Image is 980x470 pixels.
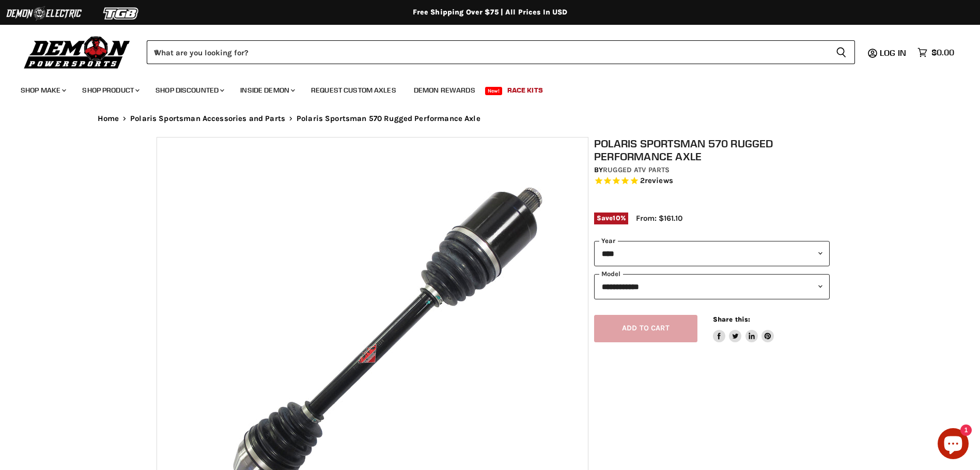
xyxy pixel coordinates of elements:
span: 10 [613,214,620,222]
span: Rated 5.0 out of 5 stars 2 reviews [594,176,830,187]
a: Log in [875,48,912,57]
input: When autocomplete results are available use up and down arrows to review and enter to select [147,40,828,64]
aside: Share this: [713,315,774,342]
form: Product [147,40,855,64]
a: Shop Product [74,80,146,101]
a: Shop Make [13,80,72,101]
ul: Main menu [13,75,952,101]
a: Race Kits [500,80,551,101]
a: Home [98,114,119,123]
a: Polaris Sportsman Accessories and Parts [130,114,285,123]
div: by [594,164,830,176]
button: Search [828,40,855,64]
select: modal-name [594,274,830,299]
span: 2 reviews [640,176,673,186]
inbox-online-store-chat: Shopify online store chat [935,428,972,462]
span: From: $161.10 [636,214,682,223]
img: Demon Powersports [21,34,134,70]
a: Demon Rewards [406,80,483,101]
nav: Breadcrumbs [77,114,904,123]
span: reviews [645,176,673,186]
h1: Polaris Sportsman 570 Rugged Performance Axle [594,137,830,163]
img: TGB Logo 2 [83,4,160,23]
span: Log in [880,48,906,58]
img: Demon Electric Logo 2 [5,4,83,23]
a: Shop Discounted [148,80,230,101]
span: $0.00 [931,48,954,57]
span: New! [485,87,503,95]
a: Request Custom Axles [303,80,404,101]
select: year [594,241,830,266]
span: Polaris Sportsman 570 Rugged Performance Axle [297,114,480,123]
a: Inside Demon [232,80,301,101]
div: Free Shipping Over $75 | All Prices In USD [77,8,904,17]
a: Rugged ATV Parts [603,165,670,174]
a: $0.00 [912,45,959,60]
span: Share this: [713,315,750,323]
span: Save % [594,213,628,224]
